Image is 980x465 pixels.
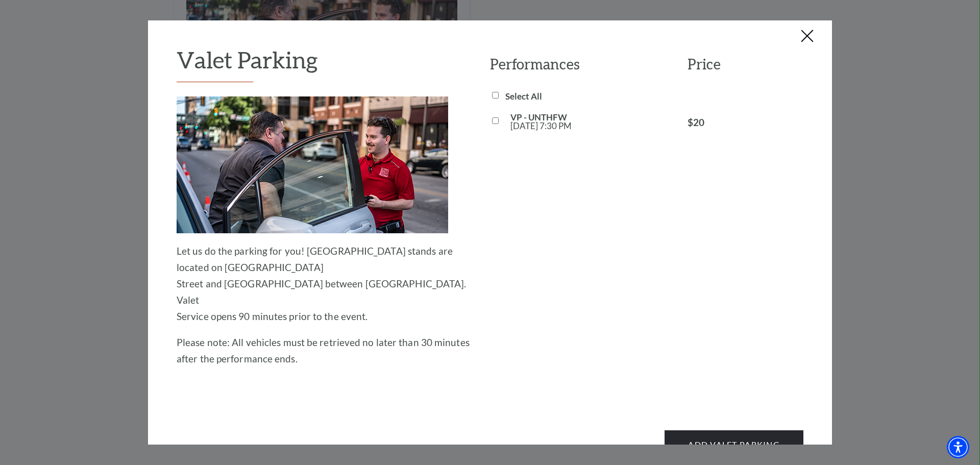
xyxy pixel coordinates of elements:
span: [DATE] 7:30 PM [510,121,682,130]
h2: Valet Parking [177,46,450,82]
h3: Performances [490,54,667,74]
button: Add Valet Parking [665,430,803,459]
label: VP - UNTHFW [510,112,682,130]
input: Select All [492,92,499,99]
p: Please note: All vehicles must be retrieved no later than 30 minutes after the performance ends. [177,334,473,367]
h3: Price [688,54,803,74]
button: Close this dialog window [799,29,816,45]
label: Select All [505,92,542,101]
img: Let us do the parking for you! Valet stands are located on Calhoun [177,96,448,233]
div: $20 [688,117,803,127]
p: Let us do the parking for you! [GEOGRAPHIC_DATA] stands are located on [GEOGRAPHIC_DATA] Street a... [177,243,473,325]
input: VP - UNTHFW Wed, Oct 22 7:30 PM [492,117,499,124]
div: Accessibility Menu [947,436,969,458]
